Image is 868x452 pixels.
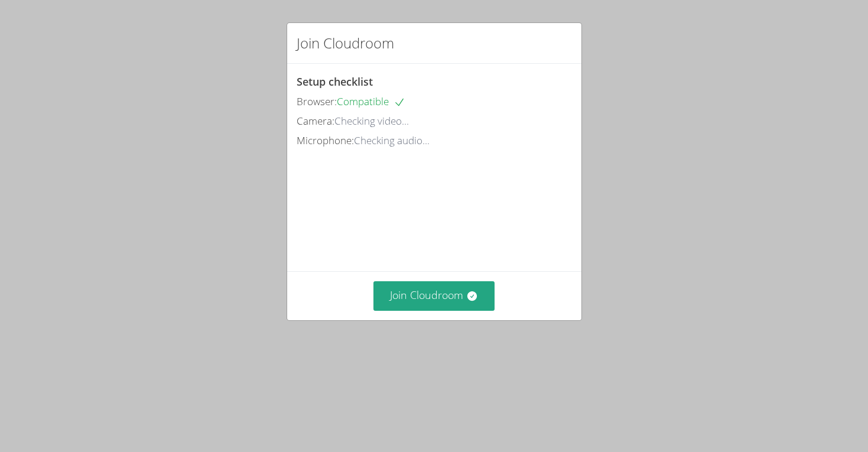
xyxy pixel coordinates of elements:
span: Compatible [337,95,405,108]
span: Camera: [297,114,334,128]
span: Checking video... [334,114,409,128]
span: Checking audio... [354,134,430,147]
button: Join Cloudroom [373,281,495,310]
span: Browser: [297,95,337,108]
h2: Join Cloudroom [297,32,394,54]
span: Setup checklist [297,74,373,89]
span: Microphone: [297,134,354,147]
